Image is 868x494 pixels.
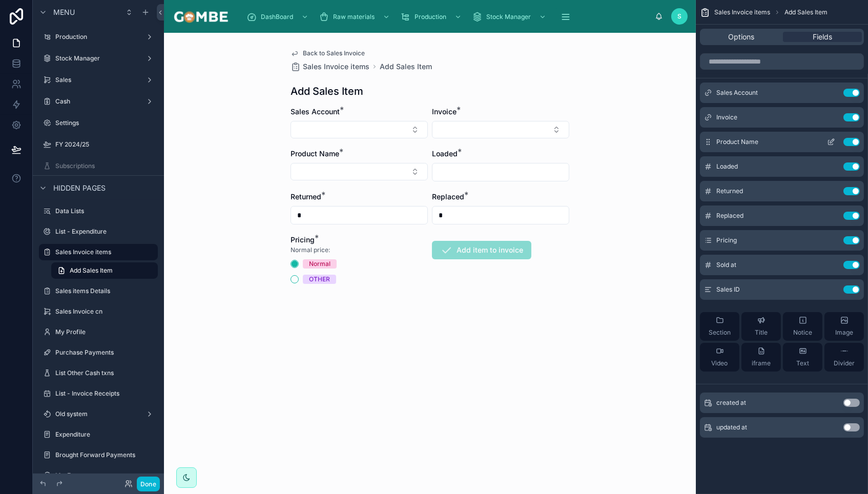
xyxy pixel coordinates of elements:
[39,72,158,88] a: Sales
[432,121,569,138] button: Select Button
[39,447,158,463] a: Brought Forward Payments
[834,359,855,367] span: Divider
[39,244,158,260] a: Sales Invoice items
[714,8,770,16] span: Sales Invoice items
[380,61,432,72] a: Add Sales Item
[796,359,809,367] span: Text
[741,343,781,372] button: iframe
[39,115,158,131] a: Settings
[291,121,428,138] button: Select Button
[716,261,736,269] span: Sold at
[824,343,864,372] button: Divider
[291,192,321,201] span: Returned
[55,410,141,418] label: Old system
[55,430,156,439] label: Expenditure
[39,303,158,320] a: Sales Invoice cn
[309,259,330,269] div: Normal
[741,312,781,341] button: Title
[716,236,737,244] span: Pricing
[55,162,156,170] label: Subscriptions
[39,223,158,240] a: List - Expenditure
[291,235,315,244] span: Pricing
[55,140,156,149] label: FY 2024/25
[291,61,369,72] a: Sales Invoice items
[55,451,156,459] label: Brought Forward Payments
[39,283,158,299] a: Sales items Details
[486,13,531,21] span: Stock Manager
[39,324,158,340] a: My Profile
[55,369,156,377] label: List Other Cash txns
[700,312,739,341] button: Section
[39,406,158,422] a: Old system
[469,8,551,26] a: Stock Manager
[309,275,330,284] div: OTHER
[709,328,731,337] span: Section
[303,61,369,72] span: Sales Invoice items
[55,54,141,63] label: Stock Manager
[783,312,822,341] button: Notice
[39,203,158,219] a: Data Lists
[55,248,152,256] label: Sales Invoice items
[835,328,853,337] span: Image
[784,8,828,16] span: Add Sales Item
[716,212,743,220] span: Replaced
[716,113,737,121] span: Invoice
[397,8,467,26] a: Production
[291,149,339,158] span: Product Name
[39,158,158,174] a: Subscriptions
[39,426,158,443] a: Expenditure
[51,262,158,279] a: Add Sales Item
[729,32,755,42] span: Options
[55,287,156,295] label: Sales items Details
[712,359,728,367] span: Video
[432,107,457,116] span: Invoice
[53,7,75,17] span: Menu
[70,266,113,275] span: Add Sales Item
[55,76,141,84] label: Sales
[137,477,160,491] button: Done
[303,49,365,57] span: Back to Sales Invoice
[55,471,156,480] label: List Expenses
[55,33,141,41] label: Production
[55,328,156,336] label: My Profile
[783,343,822,372] button: Text
[415,13,446,21] span: Production
[39,344,158,361] a: Purchase Payments
[716,89,758,97] span: Sales Account
[55,348,156,357] label: Purchase Payments
[238,6,655,28] div: scrollable content
[677,12,681,20] span: S
[716,162,738,171] span: Loaded
[55,119,156,127] label: Settings
[291,107,340,116] span: Sales Account
[39,93,158,110] a: Cash
[813,32,832,42] span: Fields
[55,389,156,398] label: List - Invoice Receipts
[291,246,330,254] span: Normal price:
[53,183,106,193] span: Hidden pages
[716,138,758,146] span: Product Name
[755,328,768,337] span: Title
[824,312,864,341] button: Image
[291,84,363,98] h1: Add Sales Item
[39,29,158,45] a: Production
[55,307,156,316] label: Sales Invoice cn
[291,163,428,180] button: Select Button
[55,228,156,236] label: List - Expenditure
[55,207,156,215] label: Data Lists
[55,97,141,106] label: Cash
[716,399,746,407] span: created at
[700,343,739,372] button: Video
[243,8,314,26] a: DashBoard
[716,187,743,195] span: Returned
[39,365,158,381] a: List Other Cash txns
[172,8,230,25] img: App logo
[333,13,375,21] span: Raw materials
[432,192,464,201] span: Replaced
[752,359,771,367] span: iframe
[261,13,293,21] span: DashBoard
[39,467,158,484] a: List Expenses
[716,285,740,294] span: Sales ID
[316,8,395,26] a: Raw materials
